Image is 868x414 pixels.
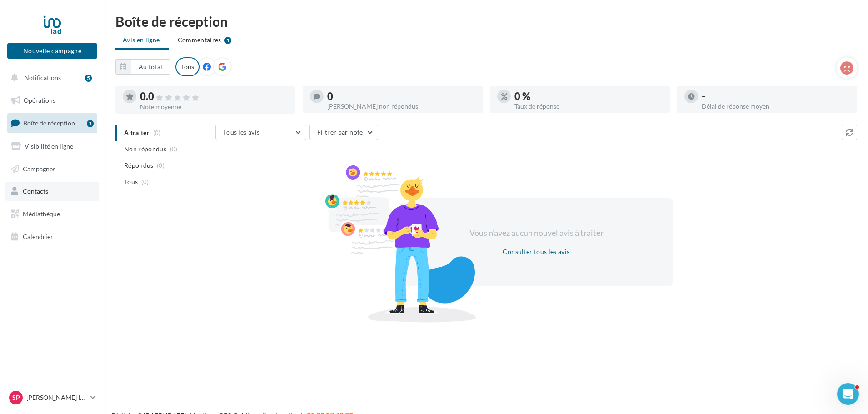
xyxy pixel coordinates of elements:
button: Notifications 5 [5,68,95,87]
div: Délai de réponse moyen [702,103,850,110]
a: Contacts [5,182,99,201]
div: Tous [175,57,200,76]
span: Notifications [24,74,61,81]
div: - [702,91,850,101]
a: Opérations [5,91,99,110]
a: Boîte de réception1 [5,113,99,133]
span: Commentaires [178,35,221,45]
div: Taux de réponse [514,103,663,110]
button: Tous les avis [215,125,306,140]
p: [PERSON_NAME] IAD [26,393,87,402]
button: Au total [115,59,170,75]
div: 0 % [514,91,663,101]
span: Non répondus [124,145,166,154]
button: Filtrer par note [309,125,378,140]
div: [PERSON_NAME] non répondus [327,103,475,110]
div: Boîte de réception [115,15,857,28]
a: Campagnes [5,160,99,179]
span: Contacts [23,187,48,195]
button: Nouvelle campagne [7,43,97,59]
div: Vous n'avez aucun nouvel avis à traiter [458,227,614,239]
div: 0.0 [140,91,288,102]
span: Visibilité en ligne [25,142,73,150]
a: Calendrier [5,227,99,246]
div: 1 [87,120,94,127]
span: Campagnes [23,165,55,172]
a: Visibilité en ligne [5,137,99,156]
span: Boîte de réception [23,119,75,127]
span: Répondus [124,161,154,170]
div: 5 [85,75,92,82]
button: Au total [131,59,170,75]
span: (0) [157,162,165,169]
span: Sp [12,393,20,402]
span: Opérations [24,96,55,104]
iframe: Intercom live chat [837,383,859,405]
span: Médiathèque [23,210,60,218]
button: Consulter tous les avis [499,246,573,257]
span: (0) [141,178,149,185]
span: Tous [124,177,138,186]
div: Note moyenne [140,104,288,110]
div: 0 [327,91,475,101]
a: Médiathèque [5,205,99,224]
span: Tous les avis [223,128,260,136]
div: 1 [224,37,231,44]
a: Sp [PERSON_NAME] IAD [7,389,97,406]
span: Calendrier [23,233,53,240]
span: (0) [170,145,178,153]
